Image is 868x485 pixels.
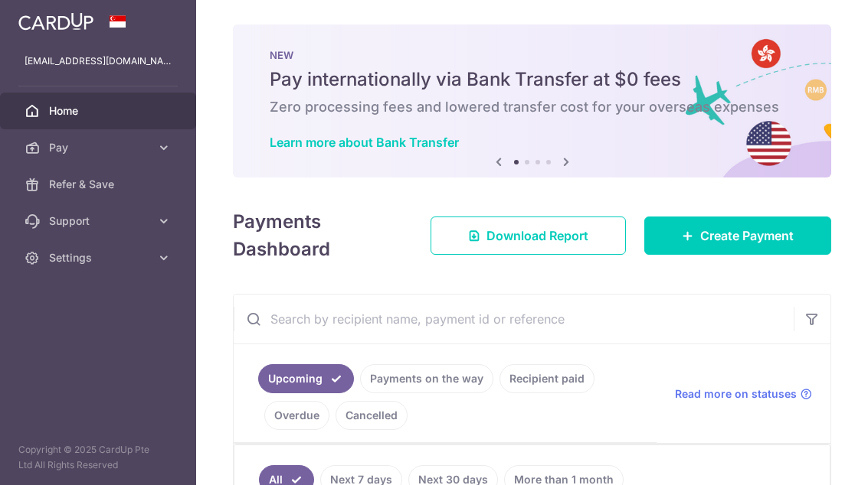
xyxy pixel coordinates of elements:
a: Read more on statuses [675,386,812,402]
input: Search by recipient name, payment id or reference [234,295,794,343]
a: Download Report [431,216,626,255]
p: [EMAIL_ADDRESS][DOMAIN_NAME] [25,54,172,69]
a: Payments on the way [360,364,493,393]
span: Pay [49,140,150,155]
p: NEW [270,49,794,61]
a: Upcoming [258,364,354,393]
span: Download Report [486,226,588,245]
span: Support [49,213,150,229]
a: Overdue [264,401,329,430]
a: Cancelled [336,401,408,430]
img: CardUp [18,12,93,31]
h5: Pay internationally via Bank Transfer at $0 fees [270,67,794,92]
h6: Zero processing fees and lowered transfer cost for your overseas expenses [270,98,794,116]
h4: Payments Dashboard [233,208,403,263]
a: Recipient paid [500,364,594,393]
span: Settings [49,250,150,265]
span: Read more on statuses [675,386,797,402]
a: Learn more about Bank Transfer [270,135,459,150]
img: Bank transfer banner [233,24,831,177]
span: Create Payment [700,226,794,245]
a: Create Payment [644,216,831,255]
span: Home [49,103,150,119]
span: Refer & Save [49,177,150,192]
